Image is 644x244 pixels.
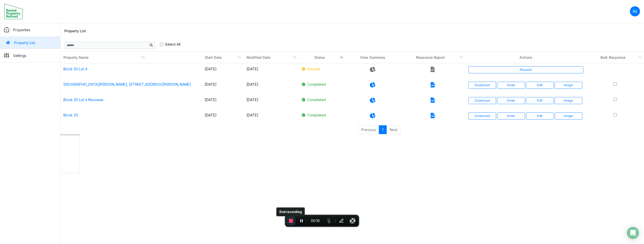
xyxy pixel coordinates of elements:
div: Open Intercom Messenger [627,227,639,239]
a: RS [630,6,640,16]
button: Image [555,97,582,104]
p: Completed [302,97,342,102]
img: sidemenu_settings.png [4,53,9,58]
a: Block 20 Lot 4 [63,67,87,71]
a: Download [468,112,496,119]
img: sidemenu_properties.png [4,27,9,32]
th: Status: activate to sort column ascending [299,52,345,63]
a: Edit [526,82,554,89]
td: [DATE] [202,63,244,79]
a: Block 20 Lot 4 Nouveau [63,98,103,102]
p: Settings [13,53,26,58]
p: Paused [302,66,342,72]
h6: Property List [64,29,86,33]
p: Completed [302,82,342,87]
td: [DATE] [244,109,299,125]
img: spp logo [4,3,24,19]
th: Response Report: activate to sort column ascending [400,52,465,63]
button: Image [555,82,582,89]
th: Property Name: activate to sort column ascending [60,52,202,63]
a: Edit [526,112,554,119]
p: RS [633,9,637,14]
th: Bulk Response: activate to sort column ascending [586,52,644,63]
a: Blcok 20 [63,113,78,117]
a: Download [468,82,496,89]
button: Email [497,97,525,104]
a: Download [468,97,496,104]
th: View Summary [345,52,400,63]
p: Properties [13,27,30,33]
th: Actions [465,52,586,63]
td: [DATE] [202,109,244,125]
a: Resume [468,66,583,73]
input: Sizing example input [64,42,148,49]
th: Start Date: activate to sort column ascending [202,52,244,63]
p: Completed [302,112,342,118]
td: [DATE] [202,79,244,94]
a: [GEOGRAPHIC_DATA][PERSON_NAME], [STREET_ADDRESS][PERSON_NAME] [63,82,191,86]
button: Email [497,82,525,89]
a: 1 [379,125,387,134]
td: [DATE] [202,94,244,109]
th: Modified Date: activate to sort column ascending [244,52,299,63]
label: Select All [165,42,180,47]
td: [DATE] [244,94,299,109]
button: Image [555,112,582,119]
a: Edit [526,97,554,104]
button: Email [497,112,525,119]
td: [DATE] [244,63,299,79]
td: [DATE] [244,79,299,94]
